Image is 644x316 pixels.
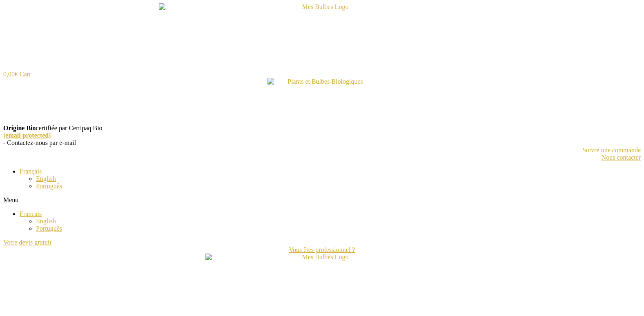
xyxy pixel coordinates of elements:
[582,147,641,154] span: Suivre une commande
[20,71,31,78] span: Cart
[36,175,56,182] a: English
[3,246,641,254] a: Vous êtes professionnel ?
[3,71,31,78] a: 0,00€ Cart
[36,218,56,225] a: English
[3,239,51,246] a: Votre devis gratuit
[36,225,62,232] a: Português
[159,3,486,71] img: Mes Bulbes Logo
[3,196,18,203] span: Menu
[3,154,641,161] a: Nous contacter
[15,71,18,78] span: €
[3,132,76,147] span: - Contactez-nous par e-mail
[20,168,42,175] a: Français
[3,125,103,132] span: certifiée par Certipaq Bio
[3,132,76,139] a: [email protected]
[20,210,42,217] a: Français
[3,71,18,78] bdi: 0,00
[267,78,377,125] img: Plants et Bulbes Biologiques
[3,147,641,154] a: Suivre une commande
[36,182,62,189] a: Português
[3,196,641,204] div: Menu Toggle
[3,125,36,131] b: Origine Bio
[289,246,355,254] span: Vous êtes professionnel ?
[602,154,641,161] span: Nous contacter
